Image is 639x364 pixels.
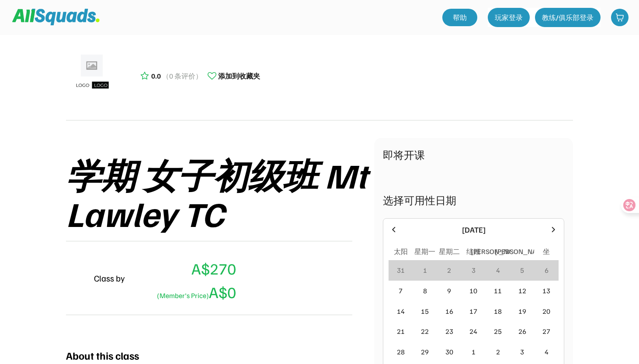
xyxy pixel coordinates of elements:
[157,282,236,302] font: A$0
[94,271,125,285] div: Class by
[66,268,87,288] img: yH5BAEAAAAALAAAAAABAAEAAAIBRAA7
[496,347,500,357] div: 2
[421,347,429,357] div: 29
[472,347,476,357] div: 1
[545,347,549,357] div: 4
[518,326,526,337] div: 26
[445,326,453,337] div: 23
[496,265,500,275] div: 4
[535,8,601,27] button: 教练/俱乐部登录
[421,326,429,337] div: 22
[423,265,427,275] div: 1
[542,306,550,316] div: 20
[615,13,624,22] img: shopping-cart-01%20%281%29.svg
[399,285,403,296] div: 7
[447,285,451,296] div: 9
[545,265,549,275] div: 6
[469,285,477,296] div: 10
[397,326,405,337] div: 21
[218,71,260,81] div: 添加到收藏夹
[157,291,209,300] font: (Member's Price)
[12,9,100,25] img: Squad%20Logo.svg
[66,155,374,232] div: 学期 女子初级班 Mt Lawley TC
[421,306,429,316] div: 15
[471,246,525,257] div: [PERSON_NAME]
[397,306,405,316] div: 14
[494,326,502,337] div: 25
[403,224,544,236] div: [DATE]
[162,71,202,81] div: （0 条评价）
[542,285,550,296] div: 13
[394,246,408,257] div: 太阳
[494,306,502,316] div: 18
[191,257,236,280] div: A$270
[447,265,451,275] div: 2
[423,285,427,296] div: 8
[151,71,161,81] div: 0.0
[442,9,477,26] a: 帮助
[518,285,526,296] div: 12
[488,8,530,27] button: 玩家登录
[466,246,480,257] div: 结婚
[520,347,524,357] div: 3
[439,246,460,257] div: 星期二
[445,306,453,316] div: 16
[383,192,564,208] div: 选择可用性日期
[414,246,435,257] div: 星期一
[520,265,524,275] div: 5
[445,347,453,357] div: 30
[397,347,405,357] div: 28
[495,246,549,257] div: [PERSON_NAME]
[66,347,139,363] div: About this class
[518,306,526,316] div: 19
[543,246,550,257] div: 坐
[494,285,502,296] div: 11
[383,147,564,162] div: 即将开课
[70,52,114,95] img: ui-kit-placeholders-product-5_1200x.webp
[542,326,550,337] div: 27
[469,326,477,337] div: 24
[469,306,477,316] div: 17
[397,265,405,275] div: 31
[472,265,476,275] div: 3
